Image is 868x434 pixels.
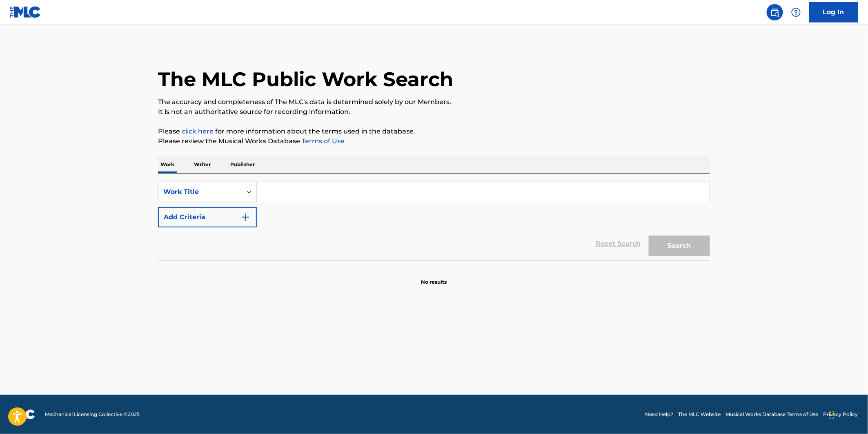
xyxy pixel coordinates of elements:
img: search [770,7,780,17]
p: Please review the Musical Works Database [158,136,710,146]
h1: The MLC Public Work Search [158,67,453,91]
img: 9d2ae6d4665cec9f34b9.svg [240,212,250,222]
p: Publisher [228,156,257,173]
img: help [791,7,801,17]
form: Search Form [158,182,710,260]
a: Need Help? [645,411,674,418]
p: Please for more information about the terms used in the database. [158,127,710,136]
p: The accuracy and completeness of The MLC's data is determined solely by our Members. [158,97,710,107]
p: It is not an authoritative source for recording information. [158,107,710,117]
p: Writer [191,156,213,173]
p: No results [421,269,447,286]
a: Privacy Policy [823,411,858,418]
a: Log In [809,2,858,22]
a: Terms of Use [300,137,345,145]
a: Musical Works Database Terms of Use [726,411,819,418]
div: Help [788,4,804,20]
a: The MLC Website [679,411,721,418]
p: Work [158,156,177,173]
span: Mechanical Licensing Collective © 2025 [45,411,140,418]
a: Public Search [767,4,783,20]
img: MLC Logo [10,6,41,18]
a: click here [182,127,214,135]
button: Add Criteria [158,207,257,227]
div: Work Title [163,187,237,197]
div: Drag [830,403,835,427]
img: logo [10,410,35,419]
iframe: Chat Widget [827,395,868,434]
